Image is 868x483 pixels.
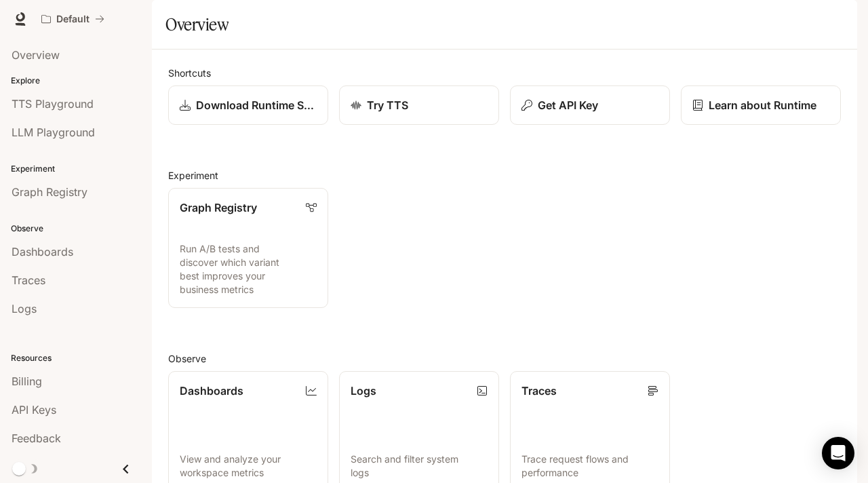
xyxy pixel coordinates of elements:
p: Dashboards [180,383,243,399]
button: Get API Key [510,85,670,125]
button: All workspaces [35,5,111,33]
h2: Observe [168,351,841,366]
p: Search and filter system logs [351,452,488,480]
p: Learn about Runtime [709,97,816,113]
p: Logs [351,383,376,399]
a: Graph RegistryRun A/B tests and discover which variant best improves your business metrics [168,188,328,308]
p: Run A/B tests and discover which variant best improves your business metrics [180,242,317,296]
p: Trace request flows and performance [521,452,658,480]
h1: Overview [165,11,229,38]
p: Get API Key [538,97,598,113]
a: Try TTS [339,85,499,125]
a: Learn about Runtime [681,85,841,125]
p: View and analyze your workspace metrics [180,452,317,480]
h2: Experiment [168,168,841,182]
p: Try TTS [367,97,408,113]
p: Traces [521,383,557,399]
p: Default [56,14,90,25]
p: Graph Registry [180,199,257,216]
h2: Shortcuts [168,66,841,80]
div: Open Intercom Messenger [822,437,854,469]
p: Download Runtime SDK [196,97,317,113]
a: Download Runtime SDK [168,85,328,125]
